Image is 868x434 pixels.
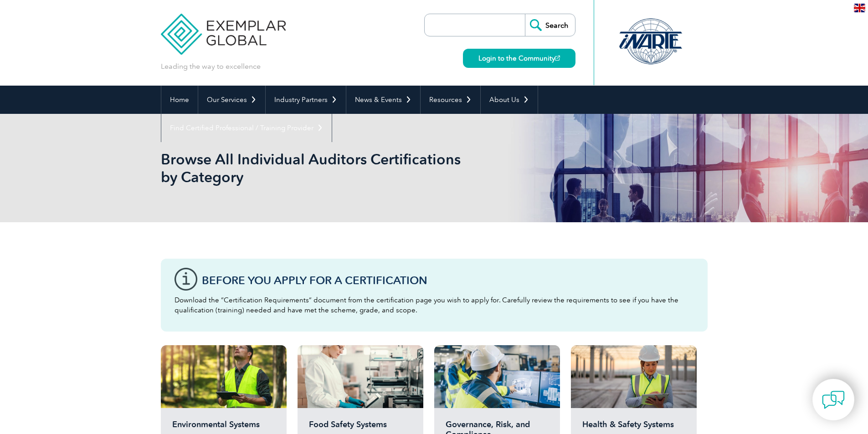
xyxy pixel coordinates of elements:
[266,86,346,114] a: Industry Partners
[161,61,261,71] p: Leading the way to excellence
[525,14,575,36] input: Search
[481,86,538,114] a: About Us
[161,86,198,114] a: Home
[198,86,265,114] a: Our Services
[822,388,845,411] img: contact-chat.png
[346,86,420,114] a: News & Events
[161,150,511,186] h1: Browse All Individual Auditors Certifications by Category
[202,275,694,286] h3: Before You Apply For a Certification
[175,295,694,315] p: Download the “Certification Requirements” document from the certification page you wish to apply ...
[555,56,560,61] img: open_square.png
[161,114,332,142] a: Find Certified Professional / Training Provider
[421,86,480,114] a: Resources
[854,4,865,12] img: en
[463,49,575,68] a: Login to the Community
